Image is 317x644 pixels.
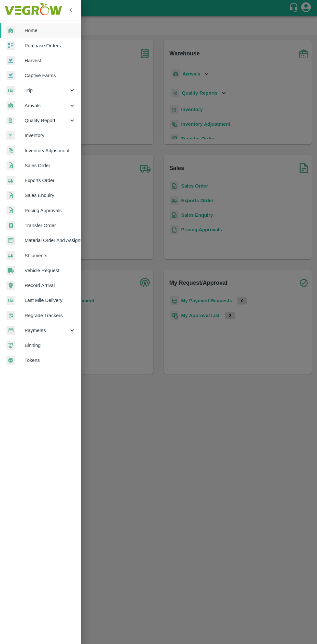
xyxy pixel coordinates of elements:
img: inventory [6,146,15,155]
span: Regrade Trackers [25,312,76,319]
span: Quality Report [25,117,69,124]
span: Material Order And Assignment [25,237,76,244]
img: reciept [6,41,15,50]
span: Inventory Adjustment [25,147,76,154]
span: Arrivals [25,102,69,109]
img: whTracker [6,311,15,320]
span: Sales Order [25,162,76,169]
img: whArrival [6,26,15,35]
span: Transfer Order [25,222,76,229]
span: Home [25,27,76,34]
span: Pricing Approvals [25,207,76,214]
img: payment [6,326,15,335]
img: harvest [6,56,15,65]
span: Harvest [25,57,76,64]
img: sales [6,161,15,170]
span: Payments [25,327,69,334]
span: Last Mile Delivery [25,297,76,304]
span: Vehicle Request [25,267,76,274]
span: Trip [25,87,69,94]
span: Purchase Orders [25,42,76,49]
img: tokens [6,356,15,365]
img: whArrival [6,101,15,110]
img: delivery [6,86,15,95]
img: bin [6,341,15,350]
span: Shipments [25,252,76,259]
img: sales [6,206,15,215]
img: recordArrival [6,281,15,290]
span: Captive Farms [25,72,76,79]
img: centralMaterial [6,236,15,245]
span: Binning [25,342,76,349]
img: delivery [6,296,15,305]
span: Sales Enquiry [25,192,76,199]
img: shipments [6,176,15,185]
span: Inventory [25,132,76,139]
img: sales [6,191,15,200]
span: Exports Order [25,177,76,184]
img: harvest [6,71,15,80]
span: Tokens [25,357,76,364]
img: whTransfer [6,221,15,230]
img: shipments [6,251,15,260]
span: Record Arrival [25,282,76,289]
img: qualityReport [6,117,14,125]
img: whInventory [6,131,15,140]
img: vehicle [6,266,15,275]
